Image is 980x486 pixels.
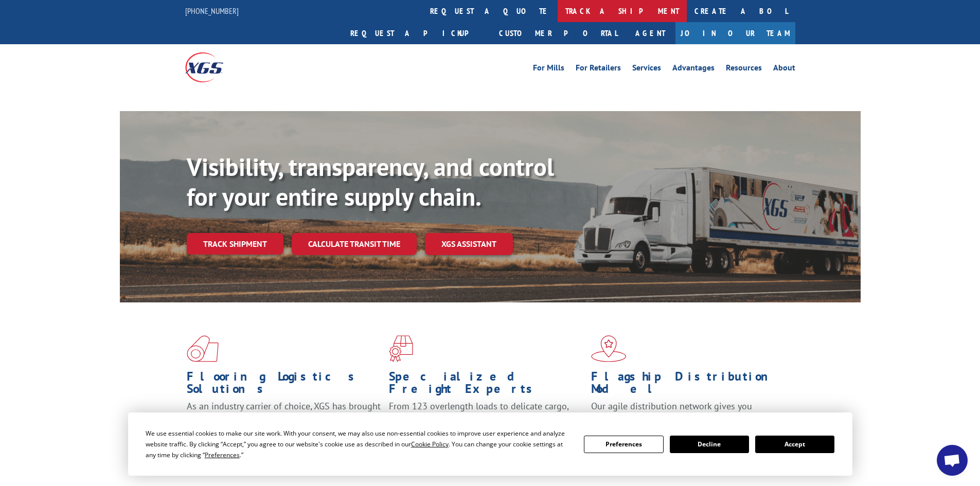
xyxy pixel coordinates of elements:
[632,64,661,75] a: Services
[670,436,749,453] button: Decline
[128,412,852,476] div: Cookie Consent Prompt
[591,400,780,424] span: Our agile distribution network gives you nationwide inventory management on demand.
[185,6,239,16] a: [PHONE_NUMBER]
[591,370,786,400] h1: Flagship Distribution Model
[755,436,834,453] button: Accept
[672,64,715,75] a: Advantages
[187,335,219,362] img: xgs-icon-total-supply-chain-intelligence-red
[205,451,240,459] span: Preferences
[411,440,449,448] span: Cookie Policy
[625,22,675,44] a: Agent
[187,151,554,212] b: Visibility, transparency, and control for your entire supply chain.
[533,64,564,75] a: For Mills
[773,64,795,75] a: About
[187,370,381,400] h1: Flooring Logistics Solutions
[584,436,663,453] button: Preferences
[187,233,283,255] a: Track shipment
[389,400,583,446] p: From 123 overlength loads to delicate cargo, our experienced staff knows the best way to move you...
[146,428,572,460] div: We use essential cookies to make our site work. With your consent, we may also use non-essential ...
[576,64,621,75] a: For Retailers
[425,233,513,255] a: XGS ASSISTANT
[675,22,795,44] a: Join Our Team
[591,335,627,362] img: xgs-icon-flagship-distribution-model-red
[187,400,381,437] span: As an industry carrier of choice, XGS has brought innovation and dedication to flooring logistics...
[389,335,413,362] img: xgs-icon-focused-on-flooring-red
[937,445,968,476] a: Open chat
[726,64,762,75] a: Resources
[389,370,583,400] h1: Specialized Freight Experts
[292,233,417,255] a: Calculate transit time
[343,22,491,44] a: Request a pickup
[491,22,625,44] a: Customer Portal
